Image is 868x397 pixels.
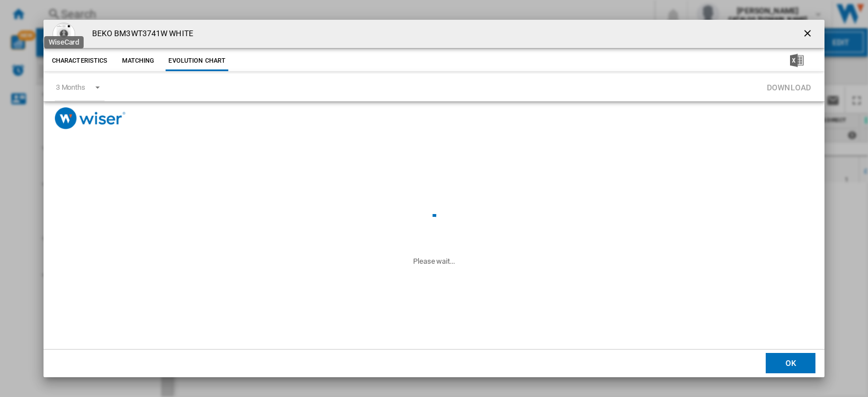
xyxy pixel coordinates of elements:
[53,23,75,45] img: BEK-BM3WT3741W-B_800x800.jpg
[113,51,163,71] button: Matching
[763,77,814,98] button: Download
[772,51,822,71] button: Download in Excel
[86,28,193,40] h4: BEKO BM3WT3741W WHITE
[56,83,85,91] div: 3 Months
[44,20,824,377] md-dialog: Product popup
[802,28,815,41] ng-md-icon: getI18NText('BUTTONS.CLOSE_DIALOG')
[166,51,228,71] button: Evolution chart
[413,257,455,265] ng-transclude: Please wait...
[766,353,815,373] button: OK
[55,107,125,129] img: logo_wiser_300x94.png
[790,54,804,67] img: excel-24x24.png
[49,51,111,71] button: Characteristics
[797,23,820,45] button: getI18NText('BUTTONS.CLOSE_DIALOG')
